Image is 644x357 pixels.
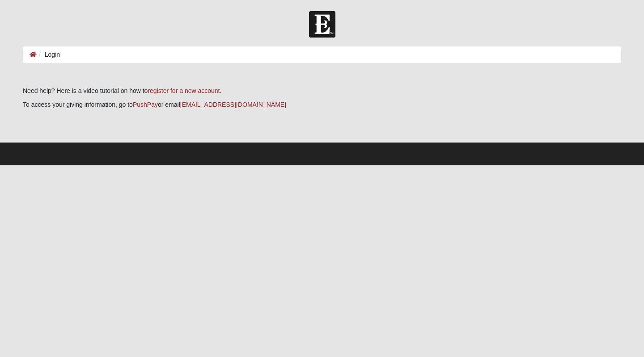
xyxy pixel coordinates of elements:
[23,100,621,109] p: To access your giving information, go to or email
[148,87,220,94] a: register for a new account
[309,11,335,38] img: Church of Eleven22 Logo
[37,50,60,59] li: Login
[133,101,158,108] a: PushPay
[23,86,621,96] p: Need help? Here is a video tutorial on how to .
[180,101,286,108] a: [EMAIL_ADDRESS][DOMAIN_NAME]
